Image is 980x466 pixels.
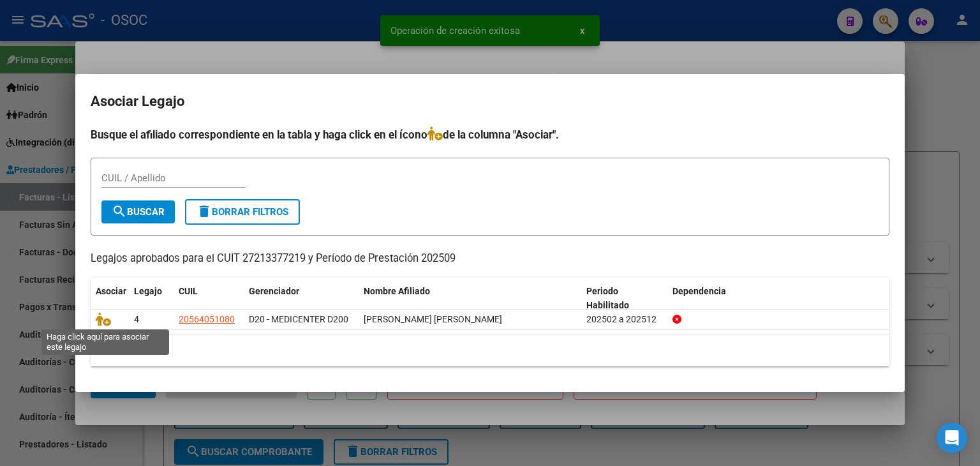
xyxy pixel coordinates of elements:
[672,286,726,296] span: Dependencia
[667,278,890,320] datatable-header-cell: Dependencia
[249,286,299,296] span: Gerenciador
[91,89,889,114] h2: Asociar Legajo
[91,334,889,366] div: 1 registros
[174,278,244,320] datatable-header-cell: CUIL
[359,278,581,320] datatable-header-cell: Nombre Afiliado
[185,199,300,225] button: Borrar Filtros
[364,286,430,296] span: Nombre Afiliado
[179,314,235,324] span: 20564051080
[112,204,127,219] mat-icon: search
[91,278,129,320] datatable-header-cell: Asociar
[364,314,502,324] span: GODOY ORELLANO DANTE NICOLAS
[197,206,288,218] span: Borrar Filtros
[129,278,174,320] datatable-header-cell: Legajo
[581,278,667,320] datatable-header-cell: Periodo Habilitado
[91,251,889,267] p: Legajos aprobados para el CUIT 27213377219 y Período de Prestación 202509
[179,286,198,296] span: CUIL
[244,278,359,320] datatable-header-cell: Gerenciador
[586,312,662,327] div: 202502 a 202512
[249,314,348,324] span: D20 - MEDICENTER D200
[937,423,967,453] div: Open Intercom Messenger
[197,204,212,219] mat-icon: delete
[134,286,162,296] span: Legajo
[91,126,889,143] h4: Busque el afiliado correspondiente en la tabla y haga click en el ícono de la columna "Asociar".
[96,286,126,296] span: Asociar
[134,314,139,324] span: 4
[586,286,629,311] span: Periodo Habilitado
[101,200,175,223] button: Buscar
[112,206,165,218] span: Buscar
